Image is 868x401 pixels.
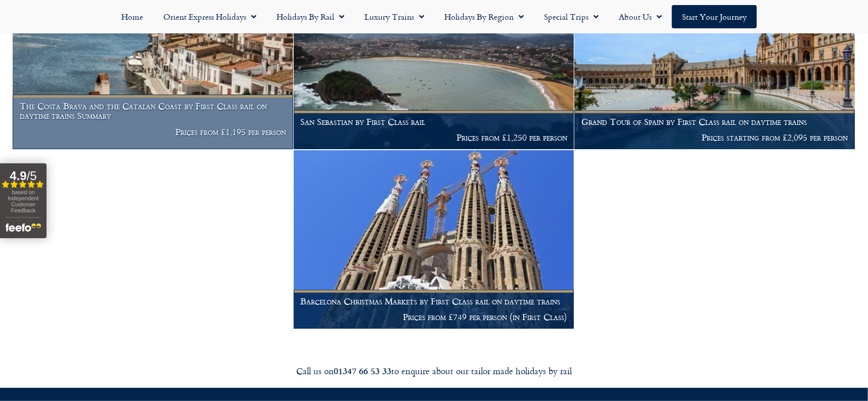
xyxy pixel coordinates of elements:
[151,365,717,377] div: Call us on to enquire about our tailor made holidays by rail
[609,5,672,28] a: About Us
[334,364,391,377] strong: 01347 66 53 33
[581,132,848,143] p: Prices starting from £2,095 per person
[111,5,153,28] a: Home
[20,127,287,137] p: Prices from £1,195 per person
[294,150,575,329] a: Barcelona Christmas Markets by First Class rail on daytime trains Prices from £749 per person (in...
[434,5,534,28] a: Holidays by Region
[300,117,567,127] h1: San Sebastian by First Class rail
[20,101,287,121] h1: The Costa Brava and the Catalan Coast by First Class rail on daytime trains Summary
[300,132,567,143] p: Prices from £1,250 per person
[300,296,567,306] h1: Barcelona Christmas Markets by First Class rail on daytime trains
[5,5,863,28] nav: Menu
[534,5,609,28] a: Special Trips
[153,5,266,28] a: Orient Express Holidays
[672,5,757,28] a: Start your Journey
[581,117,848,127] h1: Grand Tour of Spain by First Class rail on daytime trains
[354,5,434,28] a: Luxury Trains
[300,312,567,322] p: Prices from £749 per person (in First Class)
[266,5,354,28] a: Holidays by Rail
